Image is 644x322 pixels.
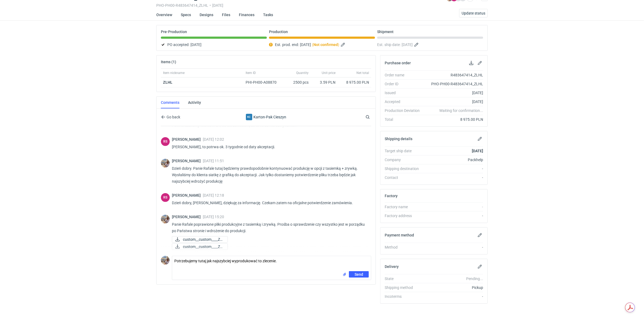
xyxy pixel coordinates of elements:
h2: Factory [385,194,398,198]
a: custom__custom____ZL... [172,243,228,250]
p: Pre-Production [161,30,187,34]
div: PHO-PH00-R483647414_ZLHL [424,81,483,87]
div: Production Deviation [385,108,424,113]
button: Update status [459,9,488,17]
span: [PERSON_NAME] [172,215,203,219]
a: ZLHL [163,80,172,84]
p: Dzień dobry. Panie Rafale tutaj będziemy prawdopodobnie kontynuować produkcję w opcji z tasiemką ... [172,165,367,185]
em: Waiting for confirmation... [439,108,483,113]
p: Panie Rafale poprawione pliki produkcyjne z tasiemką i zrywką. Prośba o sprawdzenie czy wszystko ... [172,221,367,234]
div: 8 975.00 PLN [340,80,369,85]
div: Accepted [385,99,424,104]
button: Edit estimated shipping date [414,41,420,48]
span: custom__custom____ZL... [183,236,223,242]
span: [DATE] [190,41,201,48]
a: Files [222,9,230,21]
div: Contact [385,175,424,180]
button: Send [349,271,369,278]
img: Michał Palasek [161,215,170,224]
span: [PERSON_NAME] [172,159,203,163]
div: 2500 pcs [284,77,311,87]
div: 3.59 PLN [313,80,335,85]
div: - [424,166,483,171]
button: Edit shipping details [477,136,483,142]
h2: Payment method [385,233,414,237]
h2: Purchase order [385,61,411,65]
div: Rafał Stani [161,137,170,146]
span: Item nickname [163,71,185,75]
strong: [DATE] [472,149,483,153]
div: [DATE] [424,90,483,95]
div: custom__custom____ZLHL__d0__oR483647414__box_outside.pdf [172,243,226,250]
div: Factory name [385,204,424,210]
em: ) [338,43,339,47]
img: Michał Palasek [161,159,170,168]
span: Send [355,273,363,276]
span: [DATE] 12:02 [203,137,224,141]
p: [PERSON_NAME], to potrwa ok. 3 tygodnie od daty akceptacji. [172,144,367,150]
div: PHO-PH00-R483647414_ZLHL [DATE] [156,3,421,8]
a: Finances [239,9,254,21]
button: Edit payment method [477,232,483,238]
div: Issued [385,90,424,95]
a: custom__custom____ZL... [172,236,228,243]
em: Pending... [466,277,483,281]
div: - [424,175,483,180]
img: Michał Palasek [161,256,170,265]
figcaption: KC [246,114,252,120]
div: - [424,213,483,218]
figcaption: RS [161,137,170,146]
div: - [424,294,483,299]
div: - [424,204,483,210]
div: Company [385,157,424,162]
a: Designs [200,9,213,21]
div: Rafał Stani [161,193,170,202]
span: [DATE] 15:20 [203,215,224,219]
div: R483647414_ZLHL [424,72,483,78]
span: Net total [356,71,369,75]
button: Edit purchase order [477,60,483,66]
h2: Items (1) [161,60,176,64]
p: Production [269,30,288,34]
button: Download PO [468,60,475,66]
div: Order ID [385,81,424,87]
div: Factory address [385,213,424,218]
figcaption: RS [161,193,170,202]
p: Shipment [377,30,394,34]
span: [PERSON_NAME] [172,193,203,197]
div: Shipping method [385,285,424,290]
span: [DATE] 12:18 [203,193,224,197]
div: State [385,276,424,281]
div: 8 975.00 PLN [424,117,483,122]
span: custom__custom____ZL... [183,244,223,250]
a: Comments [161,97,179,108]
a: Overview [156,9,172,21]
div: [DATE] [424,99,483,104]
div: Target ship date [385,148,424,154]
a: Activity [188,97,201,108]
div: Karton-Pak Cieszyn [246,114,252,120]
div: PO accepted: [161,41,267,48]
div: custom__custom____ZLHL__d0__oR483647414__box_inside.pdf [172,236,226,243]
div: Karton-Pak Cieszyn [222,114,310,120]
span: Item ID [246,71,256,75]
span: • [210,3,211,8]
div: Est. ship date: [377,41,483,48]
div: Method [385,245,424,250]
div: Pickup [424,285,483,290]
p: Dzień dobry, [PERSON_NAME], dziękuję za informację. Czekam zatem na oficjalne potwierdzenie zamów... [172,200,367,206]
a: Specs [181,9,191,21]
div: Packhelp [424,157,483,162]
button: Edit delivery details [477,263,483,270]
span: Unit price [322,71,335,75]
div: Est. prod. end: [269,41,375,48]
a: Tasks [263,9,273,21]
div: Total [385,117,424,122]
div: PHI-PH00-A08870 [246,80,282,85]
span: [DATE] [402,41,413,48]
div: Incoterms [385,294,424,299]
div: Order name [385,72,424,78]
